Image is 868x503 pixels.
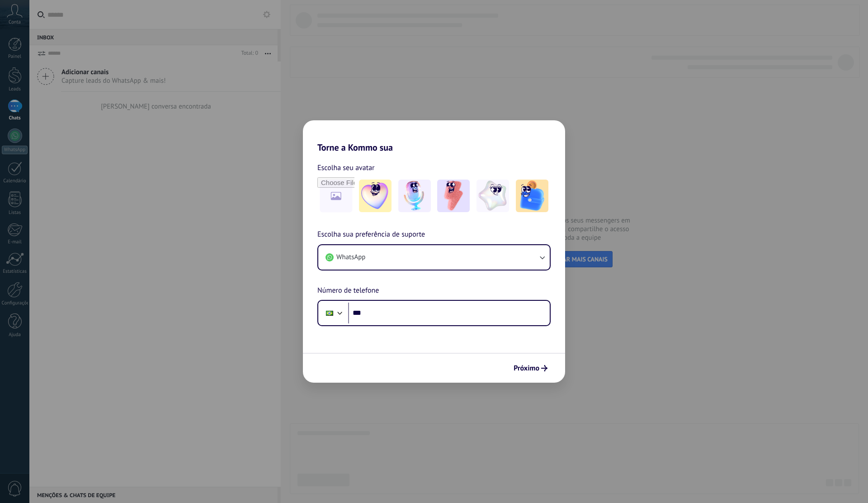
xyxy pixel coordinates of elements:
[514,365,539,371] span: Próximo
[437,180,470,212] img: -3.jpeg
[303,120,565,153] h2: Torne a Kommo sua
[336,253,365,262] span: WhatsApp
[359,180,392,212] img: -1.jpeg
[317,162,375,174] span: Escolha seu avatar
[317,229,425,241] span: Escolha sua preferência de suporte
[318,245,550,270] button: WhatsApp
[516,180,548,212] img: -5.jpeg
[398,180,431,212] img: -2.jpeg
[317,285,379,297] span: Número de telefone
[509,361,552,376] button: Próximo
[476,180,509,212] img: -4.jpeg
[321,304,338,323] div: Brazil: + 55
